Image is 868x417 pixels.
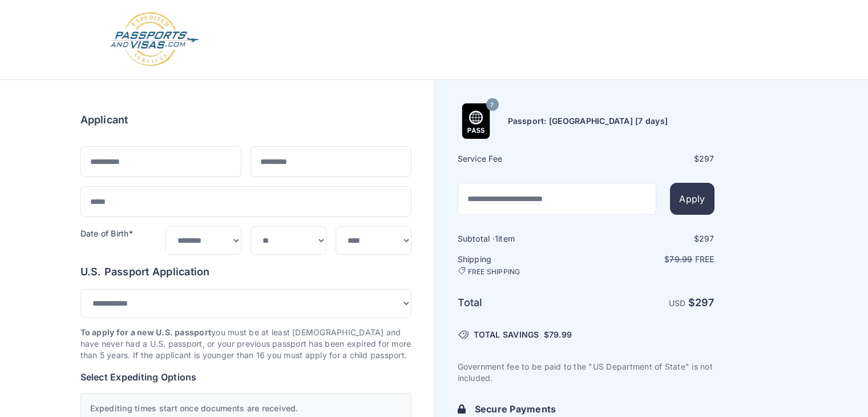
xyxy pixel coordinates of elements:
span: $ [544,329,572,340]
button: Apply [670,183,714,215]
strong: $ [688,296,714,308]
div: $ [587,153,714,165]
p: Government fee to be paid to the "US Department of State" is not included. [458,361,714,384]
span: FREE SHIPPING [468,267,520,276]
img: Product Name [458,103,494,139]
span: 297 [699,154,714,163]
span: 79.99 [669,254,692,264]
span: 297 [699,234,714,243]
span: USD [669,298,686,308]
h6: Select Expediting Options [80,370,411,384]
p: you must be at least [DEMOGRAPHIC_DATA] and have never had a U.S. passport, or your previous pass... [80,327,411,361]
h6: Shipping [458,254,585,276]
span: 297 [695,296,714,308]
h6: U.S. Passport Application [80,264,411,280]
span: TOTAL SAVINGS [474,329,539,340]
h6: Subtotal · item [458,233,585,244]
p: $ [587,254,714,265]
span: 7 [490,98,494,113]
img: Logo [109,11,200,68]
h6: Total [458,295,585,311]
span: 1 [495,234,498,243]
span: Free [695,254,714,264]
h6: Passport: [GEOGRAPHIC_DATA] [7 days] [508,115,668,127]
h6: Applicant [80,112,128,128]
strong: To apply for a new U.S. passport [80,327,212,337]
div: $ [587,233,714,244]
span: 79.99 [549,330,572,339]
h6: Service Fee [458,153,585,165]
h6: Secure Payments [475,402,714,416]
label: Date of Birth* [80,228,133,238]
